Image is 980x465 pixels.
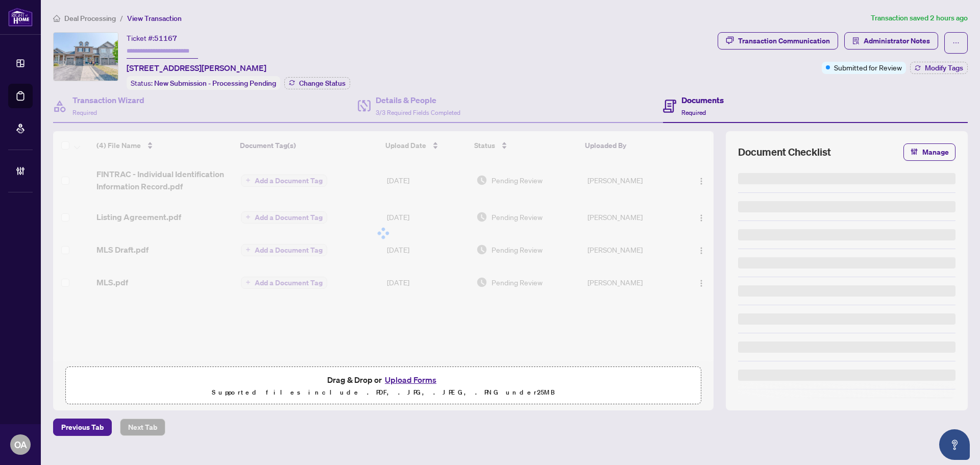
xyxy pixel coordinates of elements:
[64,14,116,23] span: Deal Processing
[14,437,27,452] span: OA
[922,144,949,160] span: Manage
[72,109,97,116] span: Required
[154,79,276,88] span: New Submission - Processing Pending
[72,386,695,399] p: Supported files include .PDF, .JPG, .JPEG, .PNG under 25 MB
[127,62,266,74] span: [STREET_ADDRESS][PERSON_NAME]
[738,145,831,159] span: Document Checklist
[284,77,350,89] button: Change Status
[127,14,182,23] span: View Transaction
[120,12,123,24] li: /
[120,419,165,436] button: Next Tab
[327,373,439,386] span: Drag & Drop or
[127,32,177,44] div: Ticket #:
[939,429,970,460] button: Open asap
[844,32,938,50] button: Administrator Notes
[852,37,860,44] span: solution
[718,32,838,50] button: Transaction Communication
[382,373,439,386] button: Upload Forms
[66,367,701,405] span: Drag & Drop orUpload FormsSupported files include .PDF, .JPG, .JPEG, .PNG under25MB
[376,109,460,116] span: 3/3 Required Fields Completed
[72,94,144,106] h4: Transaction Wizard
[903,143,955,161] button: Manage
[864,33,930,49] span: Administrator Notes
[952,39,960,46] span: ellipsis
[681,109,706,116] span: Required
[8,8,33,27] img: logo
[299,80,346,87] span: Change Status
[681,94,724,106] h4: Documents
[53,419,112,436] button: Previous Tab
[376,94,460,106] h4: Details & People
[154,34,177,43] span: 51167
[54,33,118,81] img: IMG-X12374009_1.jpg
[834,62,902,73] span: Submitted for Review
[53,15,60,22] span: home
[925,64,963,71] span: Modify Tags
[910,62,968,74] button: Modify Tags
[738,33,830,49] div: Transaction Communication
[127,76,280,90] div: Status:
[61,419,104,435] span: Previous Tab
[871,12,968,24] article: Transaction saved 2 hours ago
